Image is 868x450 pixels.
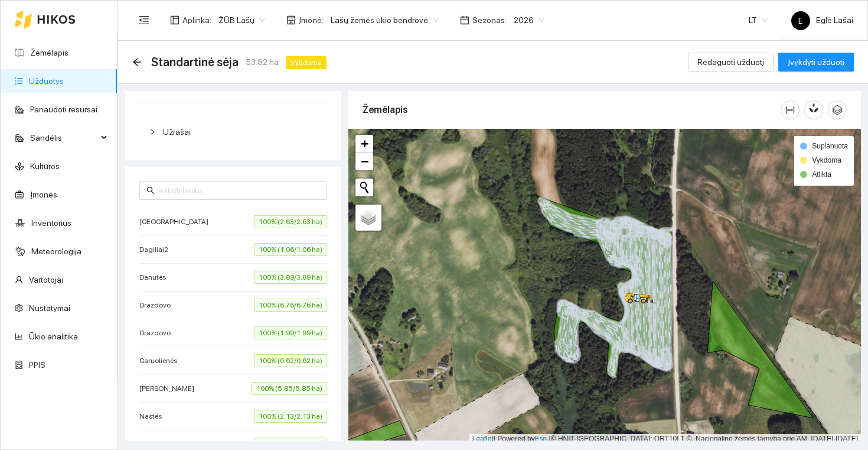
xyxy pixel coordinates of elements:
a: Užduotys [29,76,64,86]
span: 100% (1.06/1.06 ha) [254,243,327,256]
span: 100% (0.62/0.62 ha) [254,354,327,367]
div: | Powered by © HNIT-[GEOGRAPHIC_DATA]; ORT10LT ©, Nacionalinė žemės tarnyba prie AM, [DATE]-[DATE] [469,434,861,444]
button: Redaguoti užduotį [688,53,774,72]
div: Atgal [132,57,142,67]
span: Įmonė : [299,14,324,27]
span: 100% (5.85/5.85 ha) [252,382,327,395]
span: − [361,154,368,169]
span: 100% (1.99/1.99 ha) [254,326,327,339]
a: Nustatymai [29,303,70,313]
span: calendar [460,15,469,25]
span: Įvykdyti užduotį [788,56,844,69]
a: Esri [535,435,547,443]
span: Užrašai [163,127,191,137]
span: [PERSON_NAME] [139,383,200,394]
span: Garuolienės [139,355,183,367]
span: Dagiliai2 [139,244,174,255]
span: shop [286,15,296,25]
span: LT [749,11,768,29]
span: Drazdovo [139,327,177,339]
span: Paznėko [139,438,172,450]
span: Vykdoma [286,56,327,69]
a: Žemėlapis [30,48,68,57]
span: search [146,186,155,195]
span: Aplinka : [182,14,211,27]
a: Leaflet [472,435,494,443]
span: column-width [781,105,799,115]
span: right [149,128,156,135]
a: Redaguoti užduotį [688,57,774,67]
span: Sezonas : [472,14,507,27]
span: Lašų žemės ūkio bendrovė [331,11,439,29]
span: [GEOGRAPHIC_DATA] [139,216,214,228]
span: 100% (2.63/2.63 ha) [254,215,327,228]
span: Atlikta [812,170,831,179]
span: Suplanuota [812,142,848,150]
span: Sandėlis [30,126,97,150]
span: Drazdovo [139,299,177,311]
div: Žemėlapis [363,93,781,127]
button: menu-fold [132,8,156,32]
span: | [549,435,551,443]
input: Ieškoti lauko [157,184,320,197]
a: Zoom out [355,153,373,170]
span: E [798,11,803,30]
a: Kultūros [30,161,60,171]
span: 100% (6.76/6.76 ha) [254,299,327,312]
span: layout [170,15,180,25]
a: Zoom in [355,135,373,153]
a: Vartotojai [29,275,63,284]
span: 100% (2.13/2.13 ha) [254,410,327,423]
a: Meteorologija [31,247,81,256]
span: Nastės [139,410,168,422]
span: Standartinė sėja [151,53,239,72]
span: ŽŪB Lašų [218,11,265,29]
span: 2026 [514,11,544,29]
button: Įvykdyti užduotį [778,53,854,72]
span: Eglė Lašai [791,15,853,25]
a: Įmonės [30,190,57,199]
span: menu-fold [139,15,149,25]
span: arrow-left [132,57,142,67]
span: Danutės [139,271,172,283]
span: + [361,136,368,151]
span: 53.82 ha [246,56,279,69]
span: Vykdoma [812,156,841,164]
button: column-width [781,101,800,119]
a: Ūkio analitika [29,332,78,341]
div: Užrašai [139,118,327,145]
span: Redaguoti užduotį [697,56,764,69]
a: Inventorius [31,218,71,228]
span: 100% (3.89/3.89 ha) [254,271,327,284]
a: Layers [355,205,381,231]
button: Initiate a new search [355,179,373,196]
a: Panaudoti resursai [30,105,97,114]
a: PPIS [29,360,45,370]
